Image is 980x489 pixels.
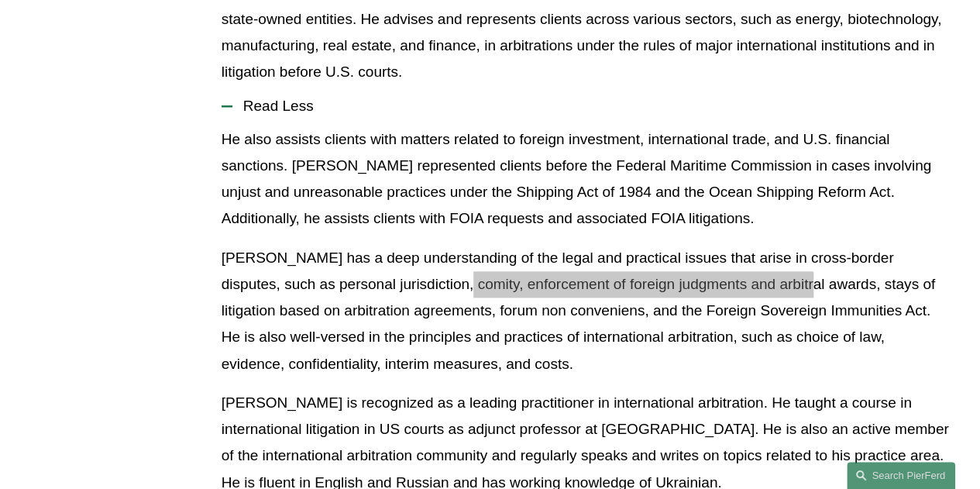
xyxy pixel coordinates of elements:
p: [PERSON_NAME] has a deep understanding of the legal and practical issues that arise in cross-bord... [222,245,951,377]
a: Search this site [847,462,955,489]
p: He also assists clients with matters related to foreign investment, international trade, and U.S.... [222,126,951,232]
span: Read Less [232,98,951,115]
button: Read Less [222,86,951,126]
